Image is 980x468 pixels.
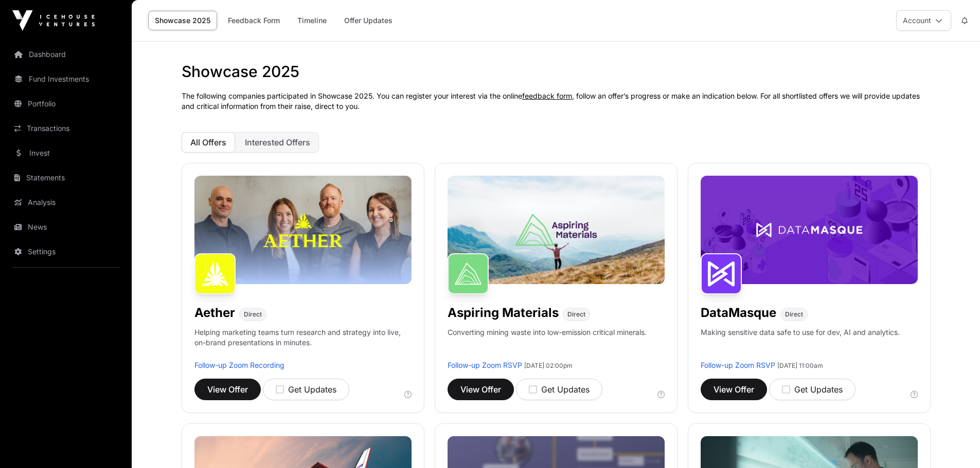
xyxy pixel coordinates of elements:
[221,11,287,30] a: Feedback Form
[104,60,112,68] img: tab_keywords_by_traffic_grey.svg
[701,379,767,400] button: View Offer
[245,137,310,147] span: Interested Offers
[194,253,236,294] img: Aether
[448,253,489,294] img: Aspiring Materials
[276,383,336,396] div: Get Updates
[8,191,123,214] a: Analysis
[236,132,319,153] button: Interested Offers
[777,362,823,369] span: [DATE] 11:00am
[701,361,775,369] a: Follow-up Zoom RSVP
[769,379,856,400] button: Get Updates
[182,132,235,153] button: All Offers
[8,142,123,164] a: Invest
[244,310,262,319] span: Direct
[701,253,742,294] img: DataMasque
[207,383,248,396] span: View Offer
[194,327,412,360] p: Helping marketing teams turn research and strategy into live, on-brand presentations in minutes.
[8,117,123,140] a: Transactions
[782,383,843,396] div: Get Updates
[929,419,980,468] iframe: Chat Widget
[8,92,123,115] a: Portfolio
[516,379,602,400] button: Get Updates
[896,10,951,31] button: Account
[182,62,931,81] h1: Showcase 2025
[30,60,38,68] img: tab_domain_overview_orange.svg
[448,379,514,400] button: View Offer
[529,383,590,396] div: Get Updates
[460,383,501,396] span: View Offer
[194,379,261,400] button: View Offer
[8,68,123,90] a: Fund Investments
[448,176,665,284] img: Aspiring-Banner.jpg
[41,61,92,67] div: Domain Overview
[714,383,754,396] span: View Offer
[785,310,803,319] span: Direct
[263,379,349,400] button: Get Updates
[182,91,931,111] p: The following companies participated in Showcase 2025. You can register your interest via the onl...
[448,305,559,321] h1: Aspiring Materials
[8,43,123,66] a: Dashboard
[337,11,399,30] a: Offer Updates
[701,305,776,321] h1: DataMasque
[12,10,95,31] img: Icehouse Ventures Logo
[194,305,235,321] h1: Aether
[148,11,217,30] a: Showcase 2025
[27,27,113,35] div: Domain: [DOMAIN_NAME]
[522,91,572,100] a: feedback form
[8,216,123,238] a: News
[194,176,412,284] img: Aether-Banner.jpg
[291,11,333,30] a: Timeline
[567,310,585,319] span: Direct
[115,61,170,67] div: Keywords by Traffic
[448,361,522,369] a: Follow-up Zoom RSVP
[701,327,900,360] p: Making sensitive data safe to use for dev, AI and analytics.
[701,176,918,284] img: DataMasque-Banner.jpg
[194,361,284,369] a: Follow-up Zoom Recording
[190,137,226,147] span: All Offers
[448,327,647,360] p: Converting mining waste into low-emission critical minerals.
[524,362,573,369] span: [DATE] 02:00pm
[8,166,123,189] a: Statements
[8,240,123,263] a: Settings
